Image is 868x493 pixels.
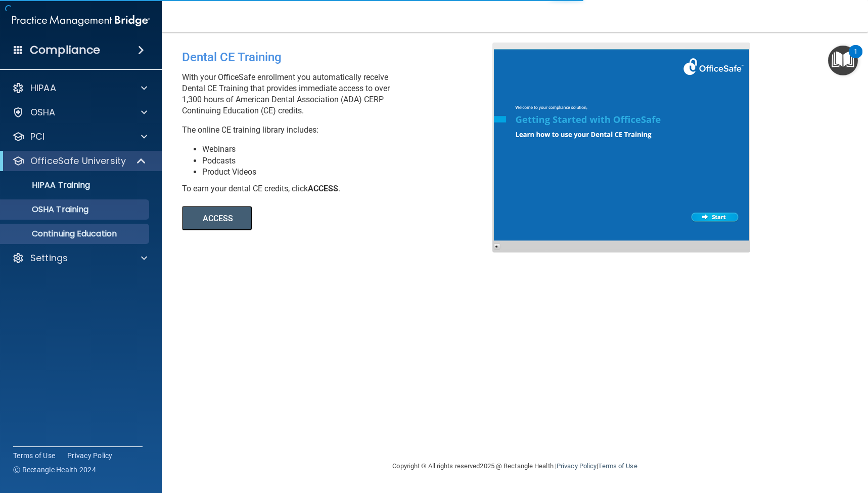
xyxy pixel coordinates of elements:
[557,462,597,470] a: Privacy Policy
[202,155,500,167] li: Podcasts
[30,131,44,143] p: PCI
[13,465,96,475] span: Ⓒ Rectangle Health 2024
[30,106,56,118] p: OSHA
[854,52,857,65] div: 1
[30,82,56,94] p: HIPAA
[182,125,500,136] p: The online CE training library includes:
[12,106,147,118] a: OSHA
[182,72,500,116] p: With your OfficeSafe enrollment you automatically receive Dental CE Training that provides immedi...
[7,204,88,215] p: OSHA Training
[7,229,145,239] p: Continuing Education
[30,252,68,264] p: Settings
[308,184,338,193] b: ACCESS
[30,155,126,167] p: OfficeSafe University
[12,252,147,264] a: Settings
[12,155,147,167] a: OfficeSafe University
[182,215,459,223] a: ACCESS
[12,82,147,94] a: HIPAA
[202,144,500,155] li: Webinars
[182,43,500,72] div: Dental CE Training
[12,131,147,143] a: PCI
[30,43,100,57] h4: Compliance
[598,462,637,470] a: Terms of Use
[13,450,55,461] a: Terms of Use
[67,450,113,461] a: Privacy Policy
[202,167,500,178] li: Product Videos
[7,180,90,190] p: HIPAA Training
[331,450,700,482] div: Copyright © All rights reserved 2025 @ Rectangle Health | |
[182,206,252,230] button: ACCESS
[182,183,500,194] div: To earn your dental CE credits, click .
[828,46,858,75] button: Open Resource Center, 1 new notification
[12,11,150,31] img: PMB logo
